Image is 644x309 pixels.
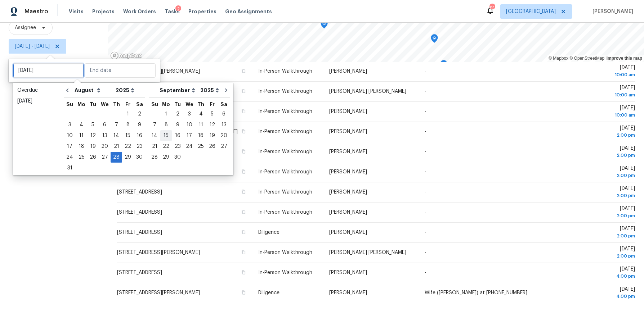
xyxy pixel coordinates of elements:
div: Mon Sep 22 2025 [160,141,172,152]
div: Thu Sep 18 2025 [195,130,206,141]
span: Projects [92,8,115,15]
div: 10 [64,131,76,141]
select: Month [158,85,198,96]
span: - [425,69,426,74]
span: [GEOGRAPHIC_DATA] [506,8,556,15]
div: 29 [160,152,172,162]
div: 13 [99,131,111,141]
div: 11 [76,131,87,141]
div: 17 [64,141,76,151]
span: [PERSON_NAME] [329,129,367,134]
div: Sat Aug 16 2025 [134,130,145,141]
div: Fri Aug 22 2025 [122,141,134,152]
div: Tue Sep 30 2025 [172,152,183,163]
span: [PERSON_NAME] [PERSON_NAME] [329,89,406,94]
div: 28 [149,152,160,162]
div: 30 [172,152,183,162]
span: [DATE] [580,206,635,219]
div: Sat Sep 06 2025 [218,109,230,119]
div: 3 [183,109,195,119]
div: 22 [122,141,134,151]
span: [PERSON_NAME] [329,290,367,295]
div: 4 [195,109,206,119]
div: Thu Aug 21 2025 [111,141,122,152]
div: 10:00 am [580,91,635,99]
abbr: Monday [162,102,170,107]
abbr: Sunday [151,102,158,107]
div: Mon Aug 25 2025 [76,152,87,163]
span: [DATE] [580,85,635,99]
span: [STREET_ADDRESS] [117,270,162,275]
div: Tue Aug 05 2025 [87,119,99,130]
abbr: Friday [125,102,130,107]
div: 9 [172,120,183,130]
div: 29 [122,152,134,162]
div: Sun Aug 31 2025 [64,163,76,173]
div: Wed Aug 27 2025 [99,152,111,163]
div: 2:00 pm [580,253,635,260]
div: 1 [122,109,134,119]
span: [DATE] [580,126,635,139]
span: [PERSON_NAME] [329,149,367,154]
span: Assignee [15,24,36,31]
div: Wed Sep 24 2025 [183,141,195,152]
div: 23 [134,141,145,151]
div: Sat Sep 20 2025 [218,130,230,141]
div: 10 [183,120,195,130]
select: Month [73,85,114,96]
div: 4:00 pm [580,293,635,300]
span: [DATE] [580,246,635,260]
span: - [425,210,426,215]
span: [DATE] [580,287,635,300]
span: [DATE] [580,226,635,240]
button: Copy Address [240,209,247,215]
div: 6 [99,120,111,130]
div: 5 [87,120,99,130]
div: 31 [64,163,76,173]
div: 11 [195,120,206,130]
button: Copy Address [240,68,247,74]
div: 6 [218,109,230,119]
div: 12 [87,131,99,141]
span: [PERSON_NAME] [590,8,633,15]
div: Mon Aug 04 2025 [76,119,87,130]
span: In-Person Walkthrough [258,129,312,134]
span: [DATE] [580,267,635,280]
div: Sat Aug 02 2025 [134,109,145,119]
select: Year [114,85,136,96]
div: 2:00 pm [580,232,635,240]
div: 8 [160,120,172,130]
div: 2 [175,5,181,13]
abbr: Sunday [66,102,73,107]
div: Tue Sep 09 2025 [172,119,183,130]
div: Sat Aug 30 2025 [134,152,145,163]
div: Tue Sep 16 2025 [172,130,183,141]
div: Sat Sep 27 2025 [218,141,230,152]
div: Fri Aug 01 2025 [122,109,134,119]
div: 2:00 pm [580,152,635,159]
div: 16 [172,131,183,141]
span: [PERSON_NAME] [329,169,367,174]
input: Sat, Jan 01 [13,63,84,78]
div: 4:00 pm [580,273,635,280]
div: 19 [87,141,99,151]
div: 91 [489,4,495,12]
span: [PERSON_NAME] [329,210,367,215]
div: 12 [206,120,218,130]
div: Mon Sep 15 2025 [160,130,172,141]
div: Tue Sep 23 2025 [172,141,183,152]
div: 2:00 pm [580,132,635,139]
div: Map marker [321,20,328,31]
abbr: Tuesday [90,102,96,107]
span: - [425,89,426,94]
button: Copy Address [240,88,247,94]
div: 10:00 am [580,112,635,119]
div: 18 [195,131,206,141]
span: [PERSON_NAME] [329,69,367,74]
span: [PERSON_NAME] [329,109,367,114]
div: 21 [149,141,160,151]
span: - [425,149,426,154]
span: In-Person Walkthrough [258,250,312,255]
div: Fri Aug 29 2025 [122,152,134,163]
button: Copy Address [240,249,247,255]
